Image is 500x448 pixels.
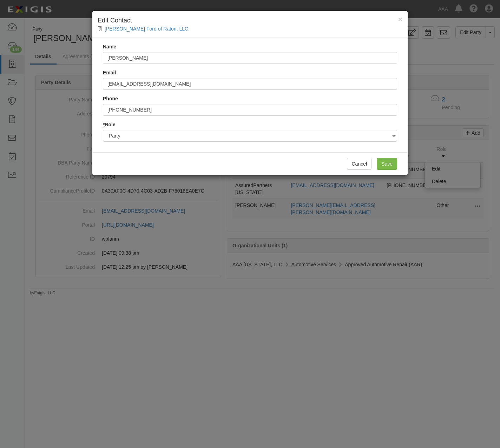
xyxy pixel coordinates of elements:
[103,95,118,102] label: Phone
[98,16,402,25] h4: Edit Contact
[103,43,116,50] label: Name
[347,158,371,170] button: Cancel
[398,15,402,23] button: Close
[377,158,397,170] input: Save
[105,26,190,32] a: [PERSON_NAME] Ford of Raton, LLC.
[103,69,116,76] label: Email
[398,15,402,23] span: ×
[103,121,116,128] label: Role
[103,122,105,127] abbr: required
